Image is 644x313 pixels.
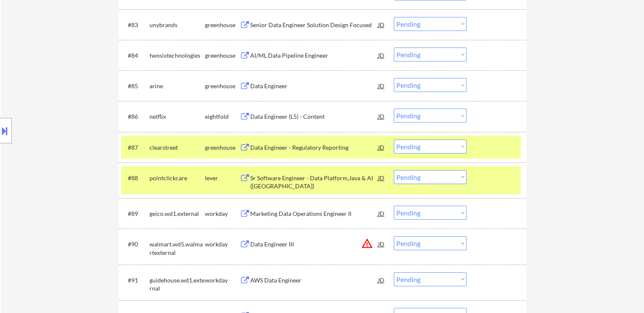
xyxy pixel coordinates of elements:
[149,240,205,257] div: walmart.wd5.walmartexternal
[377,272,386,288] div: JD
[149,112,205,121] div: netflix
[205,143,240,152] div: greenhouse
[250,82,378,90] div: Data Engineer
[250,21,378,29] div: Senior Data Engineer Solution Design Focused
[377,17,386,32] div: JD
[250,276,378,285] div: AWS Data Engineer
[128,240,143,249] div: #90
[128,51,143,60] div: #84
[128,276,143,285] div: #91
[205,21,240,29] div: greenhouse
[205,174,240,182] div: lever
[128,21,143,29] div: #83
[361,238,373,249] button: warning_amber
[128,210,143,218] div: #89
[377,170,386,185] div: JD
[250,51,378,60] div: AI/ML Data Pipeline Engineer
[149,82,205,90] div: arine
[377,48,386,63] div: JD
[205,51,240,60] div: greenhouse
[250,112,378,121] div: Data Engineer (L5) - Content
[149,276,205,293] div: guidehouse.wd1.external
[377,236,386,252] div: JD
[205,276,240,285] div: workday
[377,140,386,155] div: JD
[377,109,386,124] div: JD
[149,210,205,218] div: geico.wd1.external
[250,210,378,218] div: Marketing Data Operations Engineer II
[205,240,240,249] div: workday
[250,143,378,152] div: Data Engineer - Regulatory Reporting
[250,240,378,249] div: Data Engineer III
[377,206,386,221] div: JD
[205,210,240,218] div: workday
[205,82,240,90] div: greenhouse
[205,112,240,121] div: eightfold
[250,174,378,190] div: Sr Software Engineer - Data Platform,Java & AI ([GEOGRAPHIC_DATA])
[149,174,205,182] div: pointclickcare
[377,78,386,93] div: JD
[149,51,205,60] div: twosixtechnologies
[149,21,205,29] div: unybrands
[149,143,205,152] div: clearstreet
